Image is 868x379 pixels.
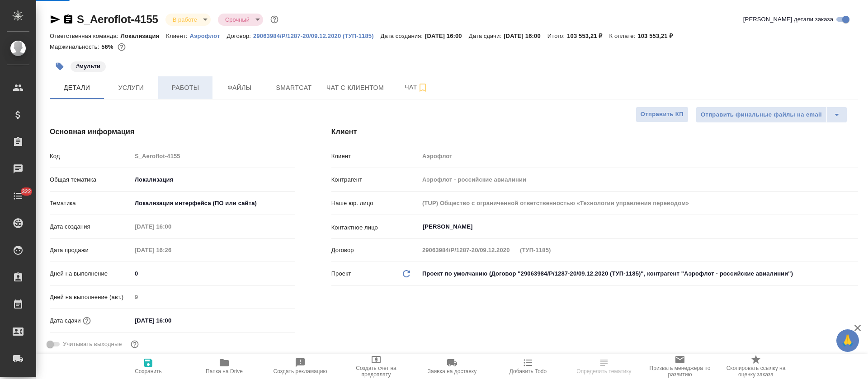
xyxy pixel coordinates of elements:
h4: Основная информация [50,126,295,137]
button: 🙏 [836,329,859,352]
p: Код [50,152,132,161]
span: Сохранить [135,368,162,374]
div: split button [696,107,847,123]
p: К оплате: [609,33,638,39]
span: Заявка на доставку [428,368,476,374]
p: 103 553,21 ₽ [637,33,679,39]
input: ✎ Введи что-нибудь [132,267,295,280]
button: Отправить КП [636,107,689,122]
p: Тематика [50,199,132,208]
div: В работе [165,14,211,26]
button: В работе [170,16,200,23]
span: Чат [395,82,438,93]
p: 29063984/Р/1287-20/09.12.2020 (ТУП-1185) [253,33,381,39]
span: Призвать менеджера по развитию [647,365,712,378]
span: Папка на Drive [206,368,243,374]
input: Пустое поле [419,243,858,257]
input: Пустое поле [419,150,858,163]
span: Работы [164,82,207,94]
span: Smartcat [272,82,316,94]
span: Детали [55,82,99,94]
a: S_Aeroflot-4155 [77,13,158,25]
button: Open [853,226,855,228]
input: ✎ Введи что-нибудь [132,314,211,327]
span: Чат с клиентом [326,82,384,94]
button: Выбери, если сб и вс нужно считать рабочими днями для выполнения заказа. [129,338,141,350]
p: Дней на выполнение [50,269,132,278]
span: Файлы [218,82,261,94]
button: 333.20 USD; 11037.25 RUB; [116,41,127,53]
p: Маржинальность: [50,43,101,50]
p: Общая тематика [50,175,132,184]
button: Определить тематику [566,354,642,379]
span: Отправить КП [641,109,684,120]
p: [DATE] 16:00 [425,33,469,39]
input: Пустое поле [419,173,858,186]
input: Пустое поле [132,243,211,257]
p: Проект [331,269,351,278]
button: Скопировать ссылку [63,14,74,25]
span: Создать счет на предоплату [344,365,409,378]
p: Договор: [226,33,253,39]
span: Добавить Todo [509,368,547,374]
span: Скопировать ссылку на оценку заказа [723,365,788,378]
p: Дата создания [50,222,132,231]
span: Создать рекламацию [274,368,327,374]
p: Дней на выполнение (авт.) [50,293,132,302]
div: Локализация интерфейса (ПО или сайта) [132,196,295,211]
input: Пустое поле [419,197,858,210]
p: [DATE] 16:00 [504,33,547,39]
button: Добавить тэг [50,56,70,76]
p: Дата сдачи [50,316,81,325]
a: 322 [2,185,34,207]
p: Договор [331,246,419,255]
p: Клиент: [166,33,189,39]
input: Пустое поле [132,150,295,163]
span: Учитывать выходные [63,340,122,349]
input: Пустое поле [132,220,211,233]
button: Доп статусы указывают на важность/срочность заказа [269,14,280,25]
input: Пустое поле [132,290,295,304]
p: Локализация [121,33,166,39]
p: Наше юр. лицо [331,199,419,208]
p: Клиент [331,152,419,161]
span: 322 [16,187,37,196]
p: Дата создания: [381,33,425,39]
span: Услуги [109,82,153,94]
p: Контактное лицо [331,223,419,232]
span: Определить тематику [576,368,631,374]
a: Аэрофлот [190,32,227,39]
button: Добавить Todo [490,354,566,379]
span: 🙏 [840,331,855,350]
button: Скопировать ссылку для ЯМессенджера [50,14,61,25]
p: 56% [101,43,115,50]
button: Создать счет на предоплату [338,354,414,379]
button: Срочный [222,16,252,23]
div: Локализация [132,172,295,187]
p: Аэрофлот [190,33,227,39]
button: Если добавить услуги и заполнить их объемом, то дата рассчитается автоматически [81,315,93,327]
button: Скопировать ссылку на оценку заказа [718,354,794,379]
p: Контрагент [331,175,419,184]
div: Проект по умолчанию (Договор "29063984/Р/1287-20/09.12.2020 (ТУП-1185)", контрагент "Аэрофлот - р... [419,266,858,281]
p: Дата сдачи: [469,33,504,39]
svg: Подписаться [417,82,428,93]
span: [PERSON_NAME] детали заказа [743,15,833,24]
p: Итого: [547,33,567,39]
button: Призвать менеджера по развитию [642,354,718,379]
span: Отправить финальные файлы на email [701,110,822,120]
p: Ответственная команда: [50,33,121,39]
p: Дата продажи [50,246,132,255]
button: Папка на Drive [186,354,262,379]
button: Сохранить [110,354,186,379]
div: В работе [218,14,263,26]
p: 103 553,21 ₽ [567,33,609,39]
span: мульти [70,62,107,70]
h4: Клиент [331,126,858,137]
button: Заявка на доставку [414,354,490,379]
button: Создать рекламацию [262,354,338,379]
button: Отправить финальные файлы на email [696,107,827,123]
p: #мульти [76,62,100,71]
a: 29063984/Р/1287-20/09.12.2020 (ТУП-1185) [253,32,381,39]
